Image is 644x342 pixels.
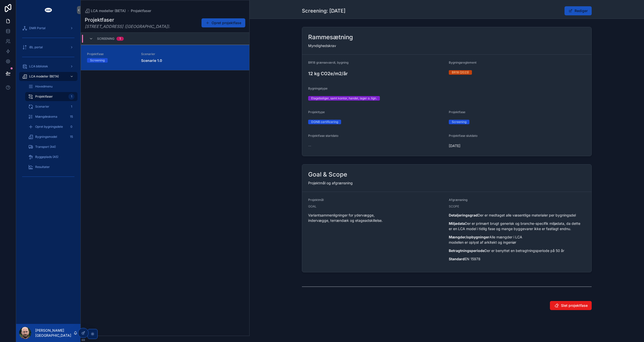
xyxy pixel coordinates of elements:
[16,20,80,187] div: scrollable content
[35,115,57,119] span: Mængdeskema
[44,6,52,14] img: App logo
[119,37,121,41] div: 1
[25,162,77,172] a: Resultater
[449,61,476,64] span: Bygningsreglement
[449,256,585,262] p: EN 15978
[308,212,445,223] p: Variantsammenligninger for ydervægge, indervægge, terrændæk og etageadskillelse.
[202,18,245,27] button: Opret projektfase
[311,96,377,101] div: Etageboliger, samt kontor, handel, lager o. lign.
[449,198,467,202] span: Afgrænsning
[302,7,345,14] h1: Screening: [DATE]
[561,303,588,308] span: Slet projektfase
[68,104,74,110] div: 1
[449,213,478,217] strong: Detaljeringsgrad
[85,16,170,23] h1: Projektfaser
[25,82,77,91] a: Hovedmenu
[308,110,325,114] span: Projekttype
[25,122,77,131] a: Opret bygningsdele0
[141,58,162,63] strong: Scenarie 1.0
[449,110,465,114] span: Projektfase
[19,62,77,71] a: LCA bibliotek
[550,301,592,310] button: Slet projektfase
[29,45,43,49] span: iBL portal
[449,143,585,148] span: [DATE]
[311,120,338,124] div: DGNB certificering
[565,6,592,15] button: Rediger
[25,112,77,121] a: Mængdeskema15
[35,328,73,338] p: [PERSON_NAME] [GEOGRAPHIC_DATA]
[308,198,324,202] span: Projektmål
[452,120,466,124] div: Screening
[90,58,105,63] div: Screening
[449,221,585,231] p: Der er primært brugt generisk og branche-specifik miljødata, da dette er en LCA model i tidlig fa...
[81,45,249,70] a: ProjektfaseScreeningScenarierScenarie 1.0
[449,234,585,245] p: Alle mængder i LCA modellen er oplyst af arkitekt og ingeniør
[449,248,485,253] strong: Betragtningsperiode
[308,181,353,185] span: Projektmål og afgrænsning
[35,165,50,169] span: Resultater
[35,155,58,159] span: Byggeplads (A5)
[25,92,77,101] a: Projektfaser1
[19,24,77,33] a: DMR Portal
[25,132,77,141] a: Bygningsmodel15
[449,257,465,261] strong: Standard
[449,248,585,253] p: Der er benyttet en betragtningsperiode på 50 år
[308,204,316,208] span: GOAL
[35,125,63,129] span: Opret bygningsdele
[308,70,445,77] h4: 12 kg CO2e/m2/år
[308,87,328,90] span: Bygningstype
[308,33,353,41] h2: Rammesætning
[68,94,74,100] div: 1
[68,134,74,140] div: 15
[68,124,74,130] div: 0
[25,142,77,151] a: Transport (A4)
[131,8,151,13] a: Projektfaser
[452,70,469,75] div: BR18 (2023)
[449,204,459,208] span: SCOPE
[85,8,126,13] a: LCA modeller (BETA)
[85,24,169,29] em: [STREET_ADDRESS] ([GEOGRAPHIC_DATA])
[35,145,56,149] span: Transport (A4)
[29,26,46,30] span: DMR Portal
[308,44,336,48] span: Myndighedskrav
[25,152,77,161] a: Byggeplads (A5)
[68,114,74,120] div: 15
[449,212,585,218] p: Der er medtaget alle væsentlige materialer per bygningsdel
[29,74,59,78] span: LCA modeller (BETA)
[449,221,465,226] strong: Miljødata
[308,143,311,148] span: --
[35,135,57,139] span: Bygningsmodel
[141,52,243,56] span: Scenarier
[85,23,170,29] span: .
[19,72,77,81] a: LCA modeller (BETA)
[91,8,126,13] span: LCA modeller (BETA)
[35,84,53,89] span: Hovedmenu
[449,235,489,239] strong: Mængder/opbygninger
[308,134,338,138] span: Projektfase startdato
[25,102,77,111] a: Scenarier1
[19,43,77,52] a: iBL portal
[449,134,477,138] span: Projektfase slutdato
[308,170,347,179] h2: Goal & Scope
[29,64,48,68] span: LCA bibliotek
[308,61,348,64] span: BR18 grænseværdi, bygning
[87,52,135,56] span: Projektfase
[35,105,49,109] span: Scenarier
[97,37,114,41] span: Screening
[35,95,53,99] span: Projektfaser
